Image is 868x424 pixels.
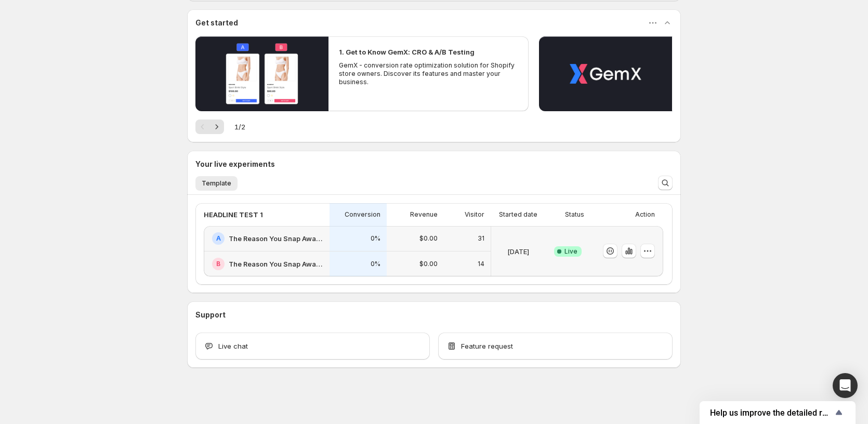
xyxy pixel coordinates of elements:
button: Play video [539,36,672,111]
h2: A [216,234,221,243]
p: 0% [371,234,380,243]
p: HEADLINE TEST 1 [204,209,263,220]
div: Open Intercom Messenger [833,373,858,398]
p: Started date [499,210,537,219]
h2: The Reason You Snap Awake At 3:17 AM [229,259,323,269]
p: $0.00 [419,260,438,268]
span: Live [564,247,577,256]
p: $0.00 [419,234,438,243]
h3: Get started [195,18,238,28]
span: 1 / 2 [234,122,245,132]
nav: Pagination [195,120,224,134]
p: 31 [478,234,484,243]
h2: The Reason You Snap Awake At 3:17 AM [229,233,323,244]
span: Help us improve the detailed report for A/B campaigns [710,408,833,418]
p: Status [565,210,584,219]
p: [DATE] [507,246,529,257]
span: Feature request [461,341,513,351]
button: Show survey - Help us improve the detailed report for A/B campaigns [710,406,845,419]
h2: 1. Get to Know GemX: CRO & A/B Testing [339,47,475,57]
p: Action [635,210,655,219]
span: Template [202,179,231,188]
h3: Support [195,310,226,320]
button: Next [209,120,224,134]
p: GemX - conversion rate optimization solution for Shopify store owners. Discover its features and ... [339,61,518,86]
span: Live chat [218,341,248,351]
p: 14 [478,260,484,268]
p: Conversion [345,210,380,219]
button: Play video [195,36,328,111]
h2: B [216,260,220,268]
p: Visitor [465,210,484,219]
h3: Your live experiments [195,159,275,169]
p: 0% [371,260,380,268]
button: Search and filter results [658,176,673,190]
p: Revenue [410,210,438,219]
